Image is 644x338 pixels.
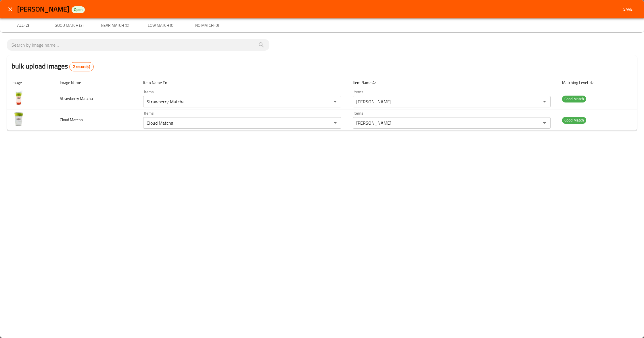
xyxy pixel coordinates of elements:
[11,40,265,50] input: search
[72,6,85,13] div: Open
[348,77,558,88] th: Item Name Ar
[60,116,83,124] span: Cloud Matcha
[562,79,595,86] span: Matching Level
[11,61,94,71] h2: bulk upload images
[60,95,93,102] span: Strawberry Matcha
[17,3,69,16] span: [PERSON_NAME]
[3,2,17,16] button: close
[562,96,586,102] span: Good Match
[540,119,549,127] button: Open
[141,22,181,29] span: Low Match (0)
[562,117,586,124] span: Good Match
[7,77,637,131] table: enhanced table
[3,22,43,29] span: All (2)
[72,7,85,12] span: Open
[619,4,637,15] button: Save
[95,22,135,29] span: Near Match (0)
[60,79,89,86] span: Image Name
[7,77,55,88] th: Image
[331,119,339,127] button: Open
[331,98,339,106] button: Open
[70,64,93,70] span: 2 record(s)
[49,22,89,29] span: Good Match (2)
[540,98,549,106] button: Open
[69,62,94,71] div: Total records count
[11,90,26,105] img: Strawberry Matcha
[187,22,227,29] span: No Match (0)
[139,77,348,88] th: Item Name En
[11,112,26,126] img: Cloud Matcha
[621,6,635,13] span: Save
